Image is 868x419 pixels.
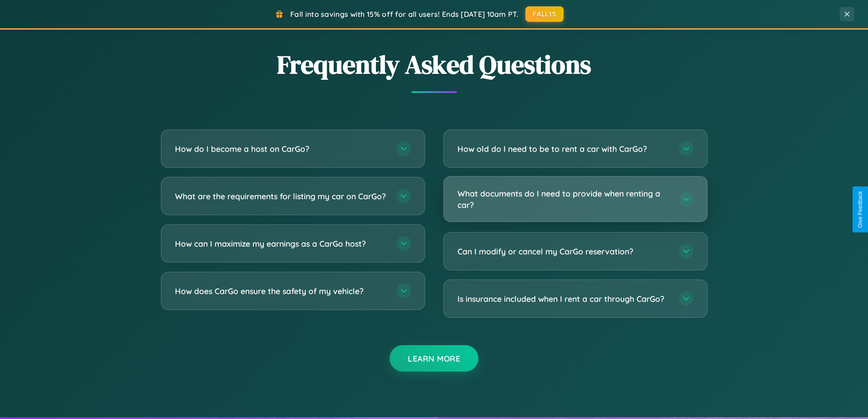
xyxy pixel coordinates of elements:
h3: Can I modify or cancel my CarGo reservation? [457,246,670,257]
h3: How old do I need to be to rent a car with CarGo? [457,143,670,155]
h3: How does CarGo ensure the safety of my vehicle? [175,285,387,297]
div: Give Feedback [857,191,863,228]
h3: What documents do I need to provide when renting a car? [457,188,670,210]
h3: How can I maximize my earnings as a CarGo host? [175,238,387,249]
h2: Frequently Asked Questions [161,47,708,82]
button: Learn More [390,345,478,372]
button: FALL15 [525,6,564,22]
h3: What are the requirements for listing my car on CarGo? [175,191,387,202]
h3: How do I become a host on CarGo? [175,143,387,155]
h3: Is insurance included when I rent a car through CarGo? [457,293,670,305]
span: Fall into savings with 15% off for all users! Ends [DATE] 10am PT. [290,10,519,19]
